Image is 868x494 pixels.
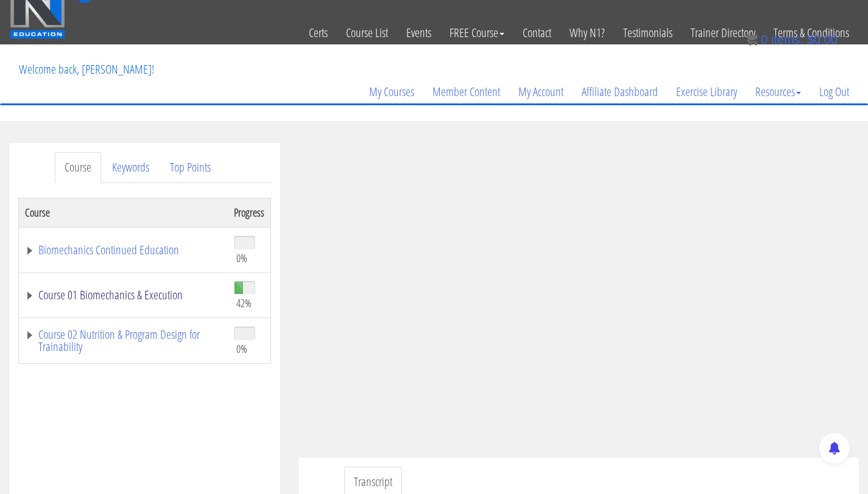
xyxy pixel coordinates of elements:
[228,198,271,227] th: Progress
[560,3,614,63] a: Why N1?
[764,3,858,63] a: Terms & Conditions
[360,63,423,121] a: My Courses
[160,152,221,183] a: Top Points
[236,342,247,355] span: 0%
[810,63,858,121] a: Log Out
[300,3,337,63] a: Certs
[25,329,222,353] a: Course 02 Nutrition & Program Design for Trainability
[19,198,228,227] th: Course
[10,45,163,94] p: Welcome back, [PERSON_NAME]!
[746,63,810,121] a: Resources
[423,63,509,121] a: Member Content
[25,244,222,256] a: Biomechanics Continued Education
[746,33,758,46] img: icon11.png
[761,33,767,46] span: 0
[102,152,159,183] a: Keywords
[771,33,803,46] span: items:
[513,3,560,63] a: Contact
[236,296,252,310] span: 42%
[746,33,838,46] a: 0 items: $0.00
[397,3,440,63] a: Events
[440,3,513,63] a: FREE Course
[573,63,667,121] a: Affiliate Dashboard
[682,3,764,63] a: Trainer Directory
[55,152,101,183] a: Course
[807,33,814,46] span: $
[337,3,397,63] a: Course List
[807,33,838,46] bdi: 0.00
[25,289,222,301] a: Course 01 Biomechanics & Execution
[614,3,682,63] a: Testimonials
[236,251,247,265] span: 0%
[667,63,746,121] a: Exercise Library
[509,63,573,121] a: My Account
